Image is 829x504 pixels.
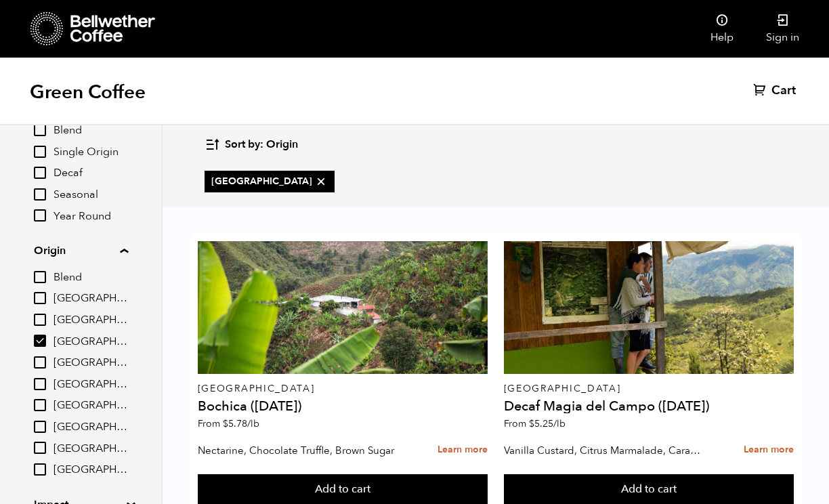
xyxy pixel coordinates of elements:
span: [GEOGRAPHIC_DATA] [54,335,128,350]
span: From [198,417,259,430]
p: [GEOGRAPHIC_DATA] [198,384,488,394]
a: Learn more [438,436,488,465]
p: Nectarine, Chocolate Truffle, Brown Sugar [198,440,396,461]
span: Seasonal [54,188,128,203]
input: Single Origin [34,146,46,158]
input: [GEOGRAPHIC_DATA] [34,335,46,347]
span: /lb [247,417,259,430]
input: [GEOGRAPHIC_DATA] [34,292,46,304]
input: Year Round [34,209,46,222]
span: [GEOGRAPHIC_DATA] [54,442,128,457]
span: $ [529,417,534,430]
span: Blend [54,270,128,285]
input: [GEOGRAPHIC_DATA] [34,356,46,369]
input: Blend [34,124,46,136]
a: Cart [753,83,799,99]
span: [GEOGRAPHIC_DATA] [54,377,128,392]
input: Decaf [34,167,46,179]
span: [GEOGRAPHIC_DATA] [54,398,128,413]
h4: Decaf Magia del Campo ([DATE]) [504,400,794,413]
p: [GEOGRAPHIC_DATA] [504,384,794,394]
summary: Origin [34,243,128,259]
span: Sort by: Origin [225,138,298,152]
h4: Bochica ([DATE]) [198,400,488,413]
span: $ [223,417,228,430]
a: Learn more [744,436,794,465]
span: /lb [553,417,566,430]
input: [GEOGRAPHIC_DATA] [34,314,46,326]
h1: Green Coffee [30,80,146,104]
input: Seasonal [34,188,46,201]
bdi: 5.25 [529,417,566,430]
span: [GEOGRAPHIC_DATA] [54,420,128,435]
span: [GEOGRAPHIC_DATA] [54,313,128,328]
input: [GEOGRAPHIC_DATA] [34,378,46,390]
span: Year Round [54,209,128,224]
input: [GEOGRAPHIC_DATA] [34,399,46,411]
button: Sort by: Origin [205,129,298,161]
span: From [504,417,566,430]
span: [GEOGRAPHIC_DATA] [54,291,128,306]
p: Vanilla Custard, Citrus Marmalade, Caramel [504,440,702,461]
input: Blend [34,271,46,283]
span: [GEOGRAPHIC_DATA] [211,175,328,188]
span: Blend [54,123,128,138]
input: [GEOGRAPHIC_DATA] [34,421,46,433]
bdi: 5.78 [223,417,259,430]
span: Cart [771,83,796,99]
span: Single Origin [54,145,128,160]
span: [GEOGRAPHIC_DATA] [54,356,128,371]
span: [GEOGRAPHIC_DATA] [54,463,128,478]
span: Decaf [54,166,128,181]
input: [GEOGRAPHIC_DATA] [34,463,46,476]
input: [GEOGRAPHIC_DATA] [34,442,46,454]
